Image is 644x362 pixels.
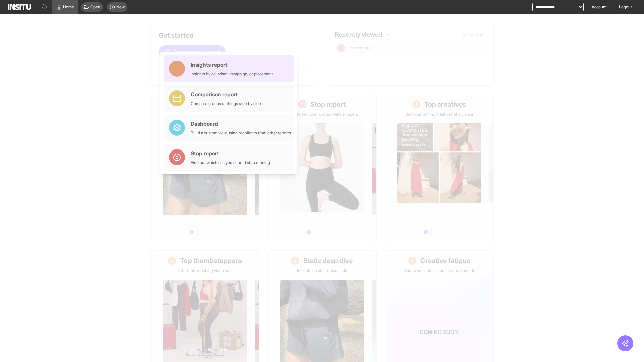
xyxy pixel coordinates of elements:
div: Compare groups of things side by side [191,101,261,106]
div: Comparison report [191,90,261,98]
div: Build a custom view using highlights from other reports [191,130,291,136]
div: Insights report [191,61,273,69]
span: New [116,4,125,10]
img: Logo [8,4,31,10]
div: Find out which ads you should stop running [191,160,270,165]
span: Open [90,4,100,10]
div: Insights by ad, adset, campaign, or placement [191,71,273,77]
span: Home [63,4,74,10]
div: Stop report [191,149,270,157]
div: Dashboard [191,120,291,128]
